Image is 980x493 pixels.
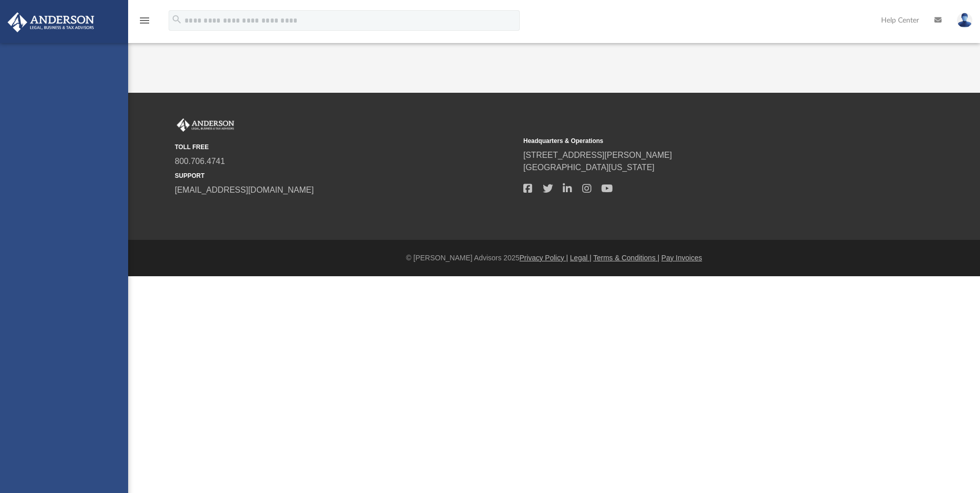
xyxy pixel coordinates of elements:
div: © [PERSON_NAME] Advisors 2025 [128,253,980,263]
small: SUPPORT [175,171,516,180]
i: search [171,14,182,25]
a: Terms & Conditions | [594,254,660,262]
img: User Pic [957,13,972,28]
a: 800.706.4741 [175,157,225,166]
a: Privacy Policy | [520,254,568,262]
img: Anderson Advisors Platinum Portal [5,12,97,32]
a: Legal | [570,254,591,262]
a: menu [138,19,151,27]
a: [EMAIL_ADDRESS][DOMAIN_NAME] [175,186,314,194]
a: [GEOGRAPHIC_DATA][US_STATE] [523,163,655,172]
img: Anderson Advisors Platinum Portal [175,118,236,132]
small: Headquarters & Operations [523,136,865,146]
a: Pay Invoices [661,254,702,262]
a: [STREET_ADDRESS][PERSON_NAME] [523,151,672,159]
small: TOLL FREE [175,142,516,152]
i: menu [138,14,151,27]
